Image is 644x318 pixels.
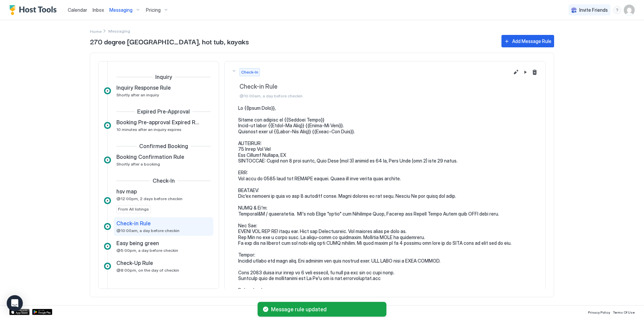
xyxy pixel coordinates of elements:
[68,7,87,13] span: Calendar
[238,105,539,299] pre: Lo {{Ipsum Dolo}}, Sitame con adipisc el {{Seddoei Tempo}} Incid-ut labor {{Etdol-Ma Aliq}} {{Eni...
[90,28,102,35] a: Home
[116,260,153,266] span: Check-Up Rule
[225,61,545,105] button: Check-InCheck-in Rule@10:00am, a day before checkinEdit message rulePause Message RuleDelete mess...
[7,295,23,311] div: Open Intercom Messenger
[116,188,137,195] span: hsv map
[241,69,258,75] span: Check-In
[146,7,161,13] span: Pricing
[116,240,159,246] span: Easy being green
[90,28,102,35] div: Breadcrumb
[116,153,184,160] span: Booking Confirmation Rule
[155,74,172,80] span: Inquiry
[239,83,509,91] span: Check-in Rule
[68,6,87,13] a: Calendar
[90,36,495,46] span: 270 degree [GEOGRAPHIC_DATA], hot tub, kayaks
[116,228,179,233] span: @10:00am, a day before checkin
[116,127,181,132] span: 10 minutes after an inquiry expires
[116,268,179,273] span: @8:00pm, on the day of checkin
[116,248,178,253] span: @5:00pm, a day before checkin
[271,306,381,313] span: Message rule updated
[521,68,529,76] button: Pause Message Rule
[613,6,621,14] div: menu
[624,5,635,15] div: User profile
[225,105,545,306] section: Check-InCheck-in Rule@10:00am, a day before checkinEdit message rulePause Message RuleDelete mess...
[153,177,175,184] span: Check-In
[137,108,190,115] span: Expired Pre-Approval
[512,38,551,45] div: Add Message Rule
[90,29,102,34] span: Home
[116,196,182,201] span: @12:00pm, 2 days before checkin
[579,7,608,13] span: Invite Friends
[93,6,104,13] a: Inbox
[501,35,554,47] button: Add Message Rule
[109,7,132,13] span: Messaging
[139,143,188,149] span: Confirmed Booking
[93,7,104,13] span: Inbox
[108,29,130,34] span: Breadcrumb
[116,162,160,167] span: Shortly after a booking
[512,68,520,76] button: Edit message rule
[118,206,149,212] span: From All listings
[116,220,151,227] span: Check-in Rule
[531,68,539,76] button: Delete message rule
[116,119,200,126] span: Booking Pre-approval Expired Rule
[239,93,509,98] span: @10:00am, a day before checkin
[9,5,60,15] a: Host Tools Logo
[116,92,159,97] span: Shortly after an inquiry
[116,84,171,91] span: Inquiry Response Rule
